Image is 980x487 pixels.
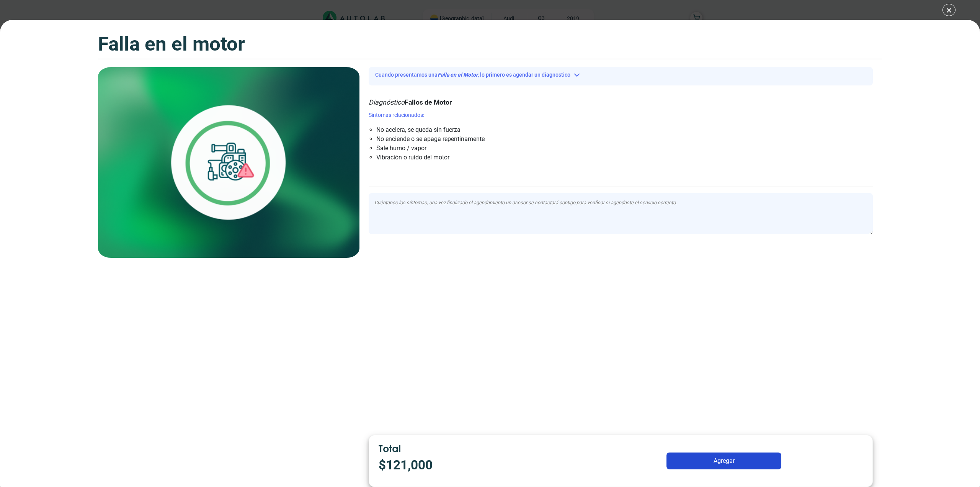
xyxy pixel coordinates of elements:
p: Síntomas relacionados: [369,111,873,119]
li: No acelera, se queda sin fuerza [376,125,774,134]
li: Vibración o ruido del motor [376,153,774,162]
span: Total [379,443,401,454]
span: Fallos de Motor [405,98,452,106]
button: Cuando presentamos unaFalla en el Motor, lo primero es agendar un diagnostico [369,69,873,81]
li: Sale humo / vapor [376,144,774,153]
p: $ 121,000 [379,456,574,475]
h3: Falla en el Motor [98,32,245,56]
li: No enciende o se apaga repentinamente [376,134,774,144]
button: Agregar [666,453,781,469]
span: Diagnóstico [369,98,405,106]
